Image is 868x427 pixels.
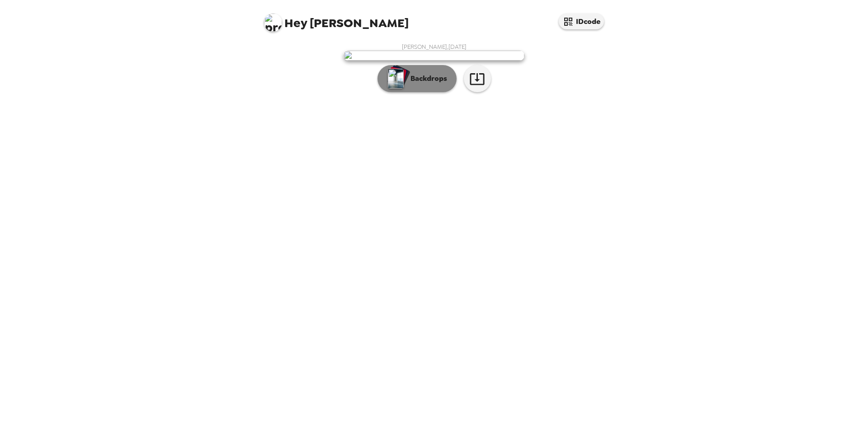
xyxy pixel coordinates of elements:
span: [PERSON_NAME] , [DATE] [402,43,467,51]
p: Backdrops [406,73,447,84]
img: user [344,51,524,61]
button: IDcode [559,14,604,29]
span: Hey [284,15,307,31]
span: [PERSON_NAME] [264,9,409,29]
button: Backdrops [377,65,457,92]
img: profile pic [264,14,282,32]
